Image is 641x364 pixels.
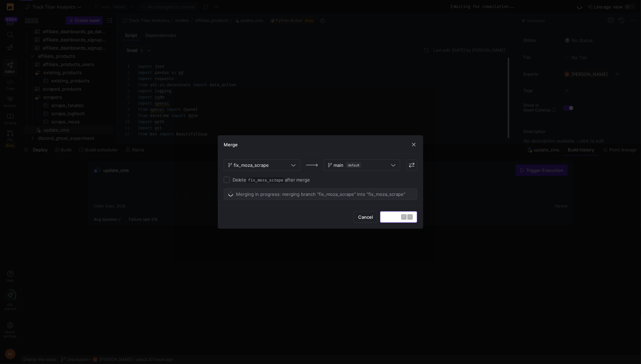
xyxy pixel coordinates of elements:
label: Delete after merge [230,177,310,183]
span: default [346,162,361,168]
span: Cancel [358,214,373,220]
span: main [333,162,343,168]
span: fix_moza_scrape [246,177,285,184]
span: fix_moza_scrape [234,162,269,168]
button: maindefault [324,159,400,171]
button: Cancel [354,211,377,223]
button: fix_moza_scrape [224,159,300,171]
span: Merging in progress: merging branch "fix_moza_scrape" into "fix_moza_scrape" [236,191,406,197]
h3: Merge [224,142,238,147]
